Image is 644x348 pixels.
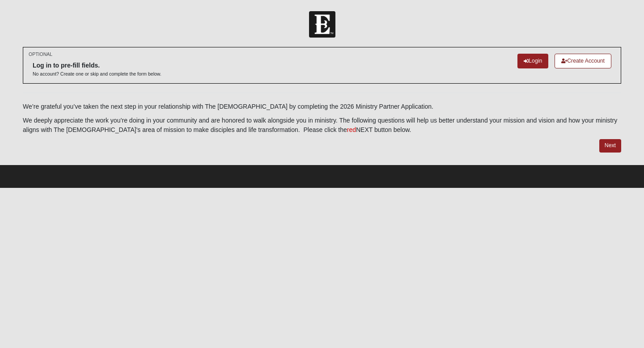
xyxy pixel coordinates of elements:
a: Next [599,139,621,152]
small: OPTIONAL [29,51,52,58]
p: We deeply appreciate the work you’re doing in your community and are honored to walk alongside yo... [23,116,621,135]
h6: Log in to pre-fill fields. [33,62,161,69]
a: Login [517,54,548,68]
p: We’re grateful you’ve taken the next step in your relationship with The [DEMOGRAPHIC_DATA] by com... [23,102,621,111]
font: red [347,126,356,133]
p: No account? Create one or skip and complete the form below. [33,71,161,77]
a: Create Account [555,54,611,68]
img: Church of Eleven22 Logo [309,11,335,38]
